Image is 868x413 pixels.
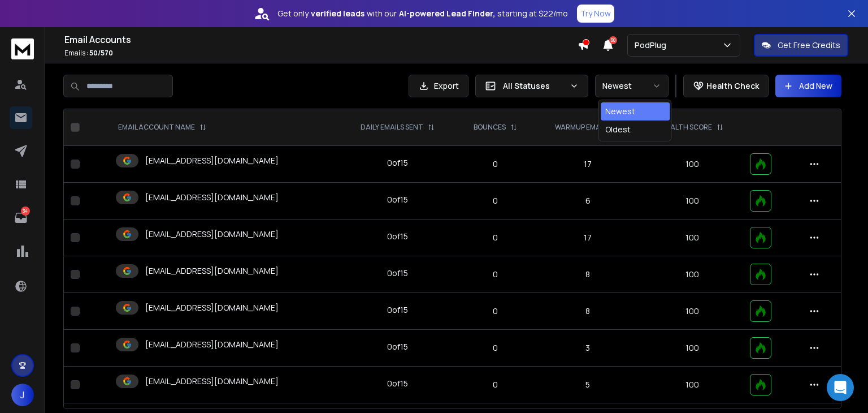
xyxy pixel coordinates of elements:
[145,376,279,387] p: [EMAIL_ADDRESS][DOMAIN_NAME]
[387,157,408,169] div: 0 of 15
[463,306,528,317] p: 0
[145,302,279,313] p: [EMAIL_ADDRESS][DOMAIN_NAME]
[463,269,528,280] p: 0
[21,206,30,216] p: 34
[463,342,528,354] p: 0
[534,330,641,367] td: 3
[641,367,743,403] td: 100
[827,374,854,401] div: Open Intercom Messenger
[463,158,528,170] p: 0
[775,75,841,97] button: Add New
[463,195,528,206] p: 0
[387,304,408,316] div: 0 of 15
[64,49,578,58] p: Emails :
[534,293,641,330] td: 8
[534,183,641,220] td: 6
[89,48,113,58] span: 50 / 570
[641,220,743,256] td: 100
[145,229,279,240] p: [EMAIL_ADDRESS][DOMAIN_NAME]
[387,268,408,279] div: 0 of 15
[605,124,631,135] div: Oldest
[641,330,743,367] td: 100
[387,378,408,389] div: 0 of 15
[387,231,408,242] div: 0 of 15
[641,293,743,330] td: 100
[277,8,568,19] p: Get only with our starting at $22/mo
[641,183,743,220] td: 100
[118,123,206,132] div: EMAIL ACCOUNT NAME
[706,80,759,92] p: Health Check
[64,33,578,46] h1: Email Accounts
[463,232,528,243] p: 0
[534,256,641,293] td: 8
[399,8,495,19] strong: AI-powered Lead Finder,
[595,75,669,97] button: Newest
[778,40,840,51] p: Get Free Credits
[409,75,468,97] button: Export
[463,379,528,390] p: 0
[609,36,617,44] span: 50
[311,8,364,19] strong: verified leads
[145,192,279,203] p: [EMAIL_ADDRESS][DOMAIN_NAME]
[11,384,34,406] span: J
[11,38,34,59] img: logo
[641,256,743,293] td: 100
[661,123,712,132] p: HEALTH SCORE
[534,220,641,256] td: 17
[534,146,641,183] td: 17
[605,106,635,117] div: Newest
[555,123,610,132] p: WARMUP EMAILS
[474,123,506,132] p: BOUNCES
[580,8,611,19] p: Try Now
[387,341,408,352] div: 0 of 15
[387,194,408,205] div: 0 of 15
[534,367,641,403] td: 5
[361,123,423,132] p: DAILY EMAILS SENT
[503,80,565,92] p: All Statuses
[635,40,671,51] p: PodPlug
[641,146,743,183] td: 100
[145,265,279,277] p: [EMAIL_ADDRESS][DOMAIN_NAME]
[145,155,279,166] p: [EMAIL_ADDRESS][DOMAIN_NAME]
[145,339,279,350] p: [EMAIL_ADDRESS][DOMAIN_NAME]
